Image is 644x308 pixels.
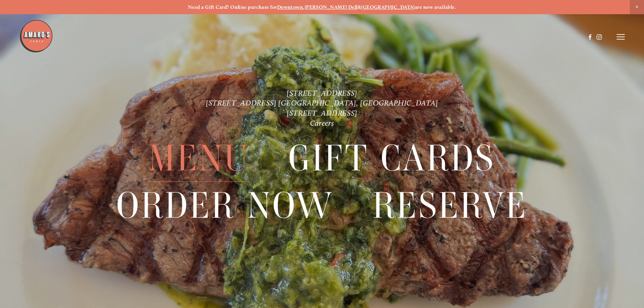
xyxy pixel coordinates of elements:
[19,19,53,53] img: Amaro's Table
[206,98,438,108] a: [STREET_ADDRESS] [GEOGRAPHIC_DATA], [GEOGRAPHIC_DATA]
[188,4,277,10] strong: Need a Gift Card? Online purchase for
[288,135,495,182] span: Gift Cards
[373,182,528,229] a: Reserve
[116,182,334,229] a: Order Now
[303,4,304,10] strong: ,
[288,135,495,182] a: Gift Cards
[373,182,528,229] span: Reserve
[415,4,456,10] strong: are now available.
[277,4,303,10] a: Downtown
[358,4,361,10] strong: &
[310,119,334,128] a: Careers
[149,135,249,182] a: Menu
[116,182,334,229] span: Order Now
[361,4,415,10] a: [GEOGRAPHIC_DATA]
[305,4,358,10] a: [PERSON_NAME] Dell
[287,109,357,118] a: [STREET_ADDRESS]
[287,89,357,98] a: [STREET_ADDRESS]
[149,135,249,182] span: Menu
